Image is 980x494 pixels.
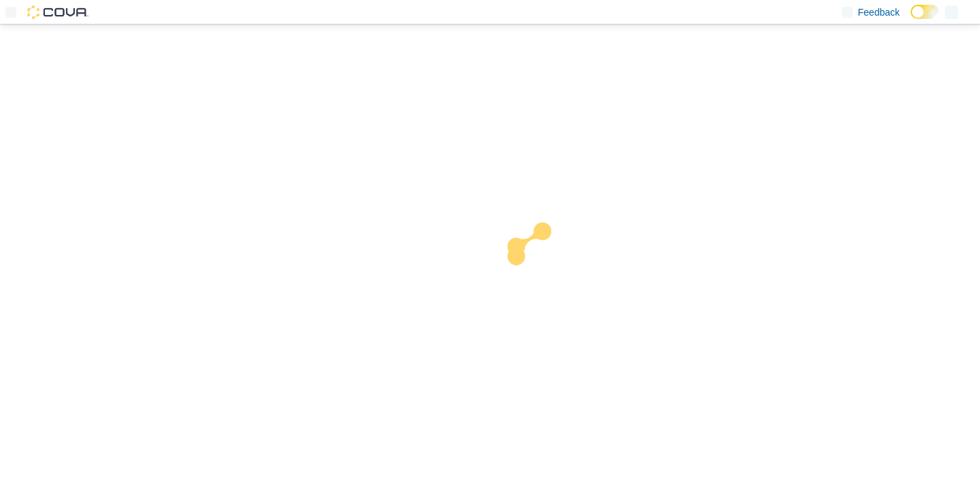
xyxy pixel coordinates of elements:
span: Feedback [858,5,900,19]
img: cova-loader [490,212,592,314]
span: Dark Mode [911,19,911,20]
input: Dark Mode [911,5,939,19]
img: Cova [27,5,88,19]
